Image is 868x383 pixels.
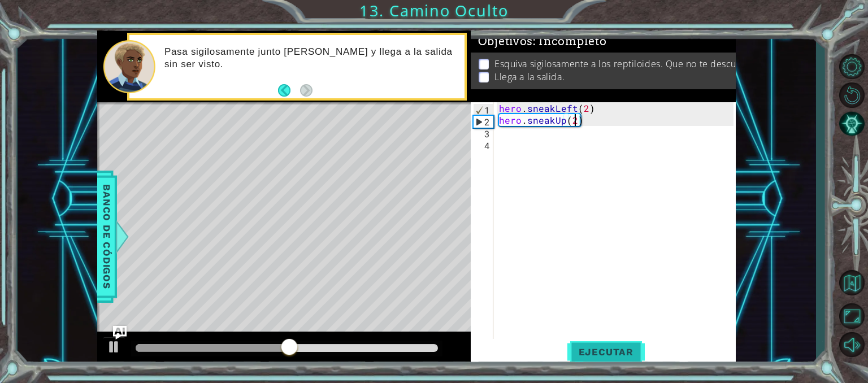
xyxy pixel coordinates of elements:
[494,58,759,70] p: Esquiva sigilosamente a los reptiloides. Que no te descubran.
[278,84,300,97] button: Back
[835,111,868,136] button: Pista IA
[473,140,493,151] div: 4
[494,71,565,83] p: Llega a la salida.
[835,303,868,328] button: Maximizar navegador
[473,128,493,140] div: 3
[164,46,457,71] p: Pasa sigilosamente junto [PERSON_NAME] y llega a la salida sin ser visto.
[300,84,313,97] button: Next
[474,104,493,116] div: 1
[103,337,125,360] button: Ctrl + P: Play
[567,339,645,365] button: Shift+Enter: Ejecutar el código.
[98,179,116,295] span: Banco de códigos
[835,264,868,302] a: Volver al mapa
[835,82,868,107] button: Reiniciar nivel
[835,54,868,79] button: Opciones de nivel
[835,266,868,299] button: Volver al mapa
[474,116,493,128] div: 2
[567,346,645,358] span: Ejecutar
[835,332,868,357] button: Sonido apagado
[533,34,606,48] span: : Incompleto
[113,326,127,340] button: Ask AI
[478,34,607,49] span: Objetivos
